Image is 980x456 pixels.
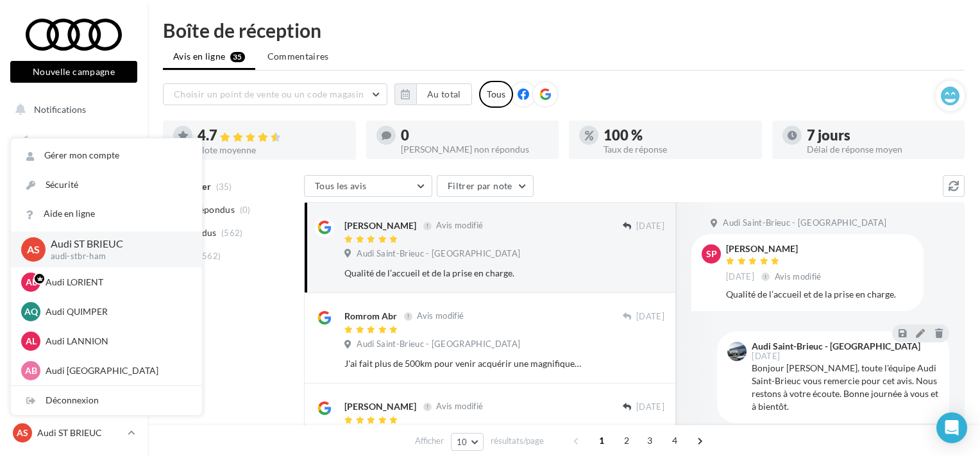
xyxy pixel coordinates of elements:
[10,61,137,83] button: Nouvelle campagne
[344,400,416,413] div: [PERSON_NAME]
[8,289,140,326] a: PLV et print personnalisable
[457,437,468,447] span: 10
[807,145,955,154] div: Délai de réponse moyen
[34,104,86,115] span: Notifications
[46,305,187,318] p: Audi QUIMPER
[401,128,549,142] div: 0
[8,257,140,283] a: Médiathèque
[26,276,37,289] span: AL
[616,430,637,451] span: 2
[33,136,78,147] span: Opérations
[639,430,660,451] span: 3
[37,426,122,439] p: Audi ST BRIEUC
[775,271,822,282] span: Avis modifié
[51,251,182,262] p: audi-stbr-ham
[25,364,37,377] span: AB
[46,335,187,348] p: Audi LANNION
[417,311,464,321] span: Avis modifié
[491,435,544,447] span: résultats/page
[706,248,717,260] span: Sp
[344,310,397,323] div: Romrom Abr
[436,401,483,412] span: Avis modifié
[726,244,824,253] div: [PERSON_NAME]
[304,175,432,197] button: Tous les avis
[8,193,140,220] a: Visibilité en ligne
[436,221,483,231] span: Avis modifié
[416,83,472,105] button: Au total
[636,311,664,323] span: [DATE]
[591,430,612,451] span: 1
[726,271,754,283] span: [DATE]
[357,339,520,350] span: Audi Saint-Brieuc - [GEOGRAPHIC_DATA]
[8,96,135,123] button: Notifications
[8,225,140,252] a: Campagnes
[11,171,202,199] a: Sécurité
[11,199,202,228] a: Aide en ligne
[936,412,967,443] div: Open Intercom Messenger
[807,128,955,142] div: 7 jours
[175,203,235,216] span: Non répondus
[344,267,581,280] div: Qualité de l’accueil et de la prise en charge.
[46,364,187,377] p: Audi [GEOGRAPHIC_DATA]
[221,228,243,238] span: (562)
[752,362,939,413] div: Bonjour [PERSON_NAME], toute l'équipe Audi Saint-Brieuc vous remercie pour cet avis. Nous restons...
[315,180,367,191] span: Tous les avis
[636,221,664,232] span: [DATE]
[752,342,920,351] div: Audi Saint-Brieuc - [GEOGRAPHIC_DATA]
[240,205,251,215] span: (0)
[27,242,40,257] span: AS
[394,83,472,105] button: Au total
[664,430,685,451] span: 4
[636,401,664,413] span: [DATE]
[199,251,221,261] span: (562)
[344,357,581,370] div: J'ai fait plus de 500km pour venir acquérir une magnifique e-tron GT et je ne regrette vraiment p...
[8,128,140,155] a: Opérations
[604,145,752,154] div: Taux de réponse
[357,248,520,260] span: Audi Saint-Brieuc - [GEOGRAPHIC_DATA]
[451,433,484,451] button: 10
[11,386,202,415] div: Déconnexion
[437,175,534,197] button: Filtrer par note
[344,219,416,232] div: [PERSON_NAME]
[752,352,780,360] span: [DATE]
[163,21,965,40] div: Boîte de réception
[17,426,28,439] span: AS
[726,288,913,301] div: Qualité de l’accueil et de la prise en charge.
[51,237,182,251] p: Audi ST BRIEUC
[415,435,444,447] span: Afficher
[8,160,140,187] a: Boîte de réception35
[267,50,329,63] span: Commentaires
[46,276,187,289] p: Audi LORIENT
[11,141,202,170] a: Gérer mon compte
[26,335,37,348] span: AL
[723,217,886,229] span: Audi Saint-Brieuc - [GEOGRAPHIC_DATA]
[604,128,752,142] div: 100 %
[198,128,346,143] div: 4.7
[163,83,387,105] button: Choisir un point de vente ou un code magasin
[479,81,513,108] div: Tous
[174,89,364,99] span: Choisir un point de vente ou un code magasin
[10,421,137,445] a: AS Audi ST BRIEUC
[401,145,549,154] div: [PERSON_NAME] non répondus
[24,305,38,318] span: AQ
[198,146,346,155] div: Note moyenne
